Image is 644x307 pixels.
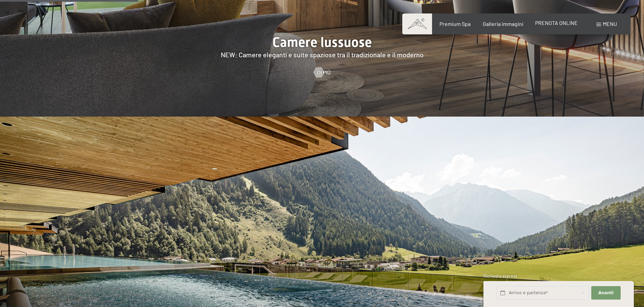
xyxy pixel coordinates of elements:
[535,20,578,26] a: PRENOTA ONLINE
[598,290,614,296] span: Avanti
[483,21,523,27] a: Galleria immagini
[603,21,617,27] span: Menu
[439,21,471,27] a: Premium Spa
[314,69,331,76] a: Di più
[317,69,331,76] span: Di più
[483,273,517,279] span: Richiesta express
[591,286,620,300] button: Avanti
